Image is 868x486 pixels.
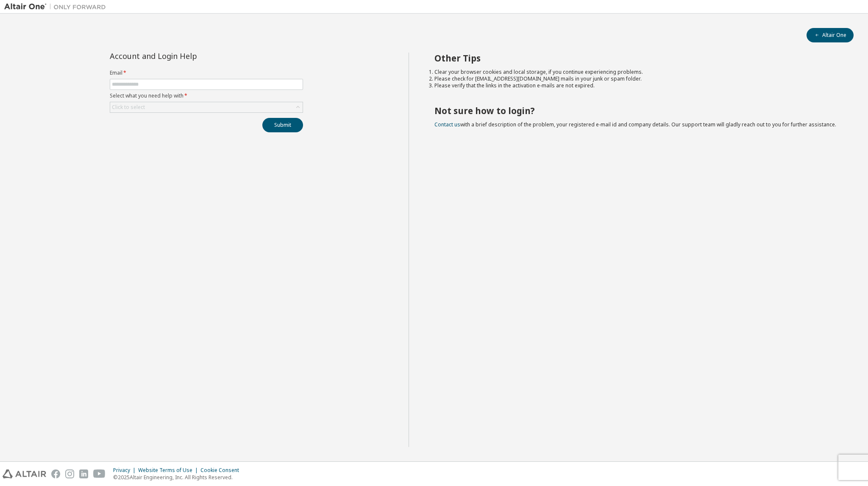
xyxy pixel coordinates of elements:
label: Email [110,70,303,76]
img: instagram.svg [65,469,74,478]
a: Contact us [434,121,460,128]
div: Website Terms of Use [138,467,200,474]
div: Privacy [113,467,138,474]
div: Click to select [112,104,145,111]
span: with a brief description of the problem, your registered e-mail id and company details. Our suppo... [434,121,836,128]
p: © 2025 Altair Engineering, Inc. All Rights Reserved. [113,474,244,481]
h2: Not sure how to login? [434,105,839,116]
img: Altair One [4,3,110,11]
li: Clear your browser cookies and local storage, if you continue experiencing problems. [434,69,839,75]
li: Please verify that the links in the activation e-mails are not expired. [434,82,839,89]
h2: Other Tips [434,53,839,64]
button: Altair One [807,28,854,42]
div: Click to select [110,102,303,112]
div: Cookie Consent [200,467,244,474]
div: Account and Login Help [110,53,264,59]
button: Submit [262,118,303,132]
li: Please check for [EMAIL_ADDRESS][DOMAIN_NAME] mails in your junk or spam folder. [434,75,839,82]
img: altair_logo.svg [3,469,46,478]
img: youtube.svg [93,469,106,478]
img: linkedin.svg [79,469,88,478]
img: facebook.svg [51,469,60,478]
label: Select what you need help with [110,92,303,99]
